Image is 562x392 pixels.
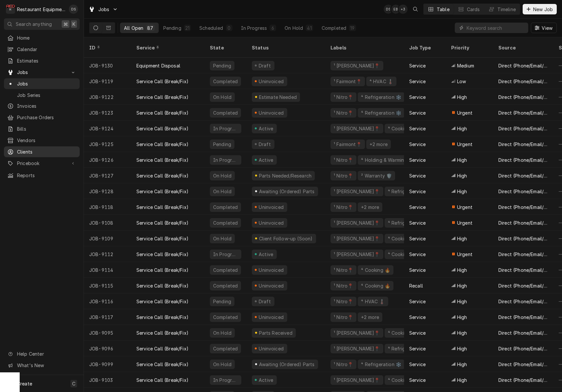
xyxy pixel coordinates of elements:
div: Parts Needed/Research [258,172,312,179]
div: Service Call (Break/Fix) [136,314,189,321]
span: High [457,314,467,321]
a: Go to Jobs [86,4,121,15]
span: Urgent [457,204,472,211]
button: View [531,23,557,33]
div: Completed [212,282,238,289]
div: Direct (Phone/Email/etc.) [498,298,548,305]
div: JOB-9103 [84,372,131,388]
div: ¹ Nitro📍 [333,282,354,289]
div: Service [409,314,426,321]
div: In Progress [212,125,239,132]
div: Service Call (Break/Fix) [136,94,189,101]
div: JOB-9115 [84,278,131,293]
div: DS [384,5,393,14]
div: Service [136,44,198,51]
span: High [457,282,467,289]
div: Service Call (Break/Fix) [136,267,189,273]
div: Uninvoiced [258,314,285,321]
div: Active [258,377,274,383]
div: Status [252,44,319,51]
div: Uninvoiced [258,204,285,211]
div: ¹ [PERSON_NAME]📍 [333,329,381,336]
div: Service Call (Break/Fix) [136,204,189,211]
span: High [457,188,467,195]
div: Service [409,235,426,242]
div: Direct (Phone/Email/etc.) [498,157,548,163]
span: Create [17,381,32,386]
div: Uninvoiced [258,267,285,273]
button: Search anything⌘K [4,18,80,30]
span: Bills [17,125,76,132]
span: Purchase Orders [17,114,76,121]
div: Derek Stewart's Avatar [384,5,393,14]
div: + 3 [398,5,408,14]
div: Completed [212,78,238,85]
div: Cards [467,6,480,13]
div: Direct (Phone/Email/etc.) [498,329,548,336]
div: 6 [271,25,275,31]
a: Bills [4,123,80,134]
div: Pending [163,25,181,31]
div: Client Follow-up (Soon) [258,235,313,242]
div: Draft [258,62,272,69]
div: Job Type [409,44,441,51]
div: All Open [124,25,143,31]
div: Direct (Phone/Email/etc.) [498,125,548,132]
div: Labels [331,44,399,51]
div: Uninvoiced [258,109,285,116]
span: High [457,361,467,368]
div: ⁴ Refrigeration ❄️ [360,361,402,368]
span: High [457,267,467,273]
div: ⁴ Refrigeration ❄️ [387,219,429,226]
div: JOB-9123 [84,105,131,121]
a: Home [4,32,80,43]
button: Open search [410,4,421,14]
div: Service Call (Break/Fix) [136,109,189,116]
div: JOB-9127 [84,168,131,183]
a: Vendors [4,135,80,146]
a: Invoices [4,101,80,111]
div: Completed [212,204,238,211]
div: Source [498,44,547,51]
div: ⁴ Cooking 🔥 [387,235,418,242]
div: Uninvoiced [258,78,285,85]
div: ¹ Nitro📍 [333,298,354,305]
div: Service [409,172,426,179]
div: JOB-9112 [84,246,131,262]
div: Direct (Phone/Email/etc.) [498,361,548,368]
div: JOB-9096 [84,341,131,356]
span: High [457,235,467,242]
span: Low [457,78,466,85]
div: JOB-9095 [84,325,131,341]
div: On Hold [212,329,232,336]
div: ¹ Nitro📍 [333,361,354,368]
div: Service [409,188,426,195]
span: Clients [17,148,76,155]
div: Completed [212,109,238,116]
div: JOB-9119 [84,73,131,89]
div: On Hold [285,25,303,31]
div: Uninvoiced [258,219,285,226]
div: ⁴ Cooking 🔥 [387,125,418,132]
a: Go to Help Center [4,348,80,359]
div: Service Call (Break/Fix) [136,157,189,163]
div: Recall [409,282,423,289]
div: ¹ [PERSON_NAME]📍 [333,251,381,258]
div: Derek Stewart's Avatar [69,5,78,14]
div: Priority [451,44,487,51]
div: Service [409,329,426,336]
div: ⁴ HVAC 🌡️ [360,298,385,305]
div: Parts Received [258,329,293,336]
div: Service Call (Break/Fix) [136,235,189,242]
a: Reports [4,170,80,181]
span: Invoices [17,103,76,109]
div: Service Call (Break/Fix) [136,377,189,383]
span: C [72,380,75,387]
div: JOB-9118 [84,199,131,215]
div: Service Call (Break/Fix) [136,345,189,352]
div: ⁴ Refrigeration ❄️ [360,109,402,116]
div: Draft [258,141,272,148]
a: Go to What's New [4,360,80,371]
span: Urgent [457,219,472,226]
span: What's New [17,362,76,369]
